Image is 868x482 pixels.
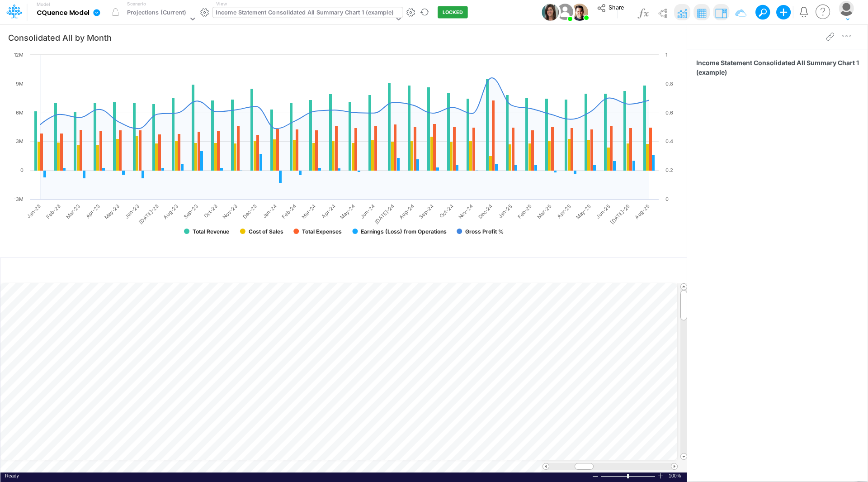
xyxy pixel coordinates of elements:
img: User Image Icon [555,2,575,22]
button: LOCKED [438,6,468,19]
text: Dec-24 [477,203,494,220]
button: Share [592,1,629,24]
text: May-25 [575,203,592,220]
text: Jun-24 [359,203,376,220]
text: 12M [14,52,24,58]
text: 9M [16,81,24,87]
div: In Ready mode [5,472,19,479]
text: 0.4 [665,138,673,144]
input: Type a title here [8,262,490,281]
span: Ready [5,473,19,478]
div: Zoom level [669,472,682,479]
div: Projections (Current) [127,8,186,19]
text: Feb-24 [281,203,297,220]
input: Type a title here [8,28,590,47]
div: Income Statement Consolidated All Summary Chart 1 (example) [216,8,393,19]
div: Zoom [627,474,629,478]
text: Aug-25 [633,203,651,220]
div: Zoom Out [592,473,599,480]
text: Cost of Sales [249,228,283,235]
text: Feb-23 [45,203,61,220]
text: [DATE]-25 [609,203,631,225]
text: Gross Profit % [465,228,504,235]
text: Jan-23 [26,203,42,220]
text: Apr-24 [320,203,337,220]
text: Dec-23 [241,203,258,220]
text: 0 [20,167,24,173]
text: Nov-24 [457,203,474,220]
text: 6M [16,110,24,116]
text: Mar-25 [536,203,552,220]
text: Nov-23 [222,203,239,220]
text: 0.6 [665,110,673,116]
text: Feb-25 [516,203,533,220]
text: Jun-23 [123,203,140,220]
text: 3M [16,138,24,144]
span: 100% [669,472,682,479]
text: Jun-25 [595,203,612,220]
text: Apr-23 [85,203,101,220]
text: 1 [665,52,667,58]
text: Oct-24 [439,203,455,219]
text: [DATE]-24 [373,203,396,225]
span: Income Statement Consolidated All Summary Chart 1 (example) [696,58,862,77]
text: Oct-23 [203,203,219,219]
text: 0.2 [665,167,673,173]
text: May-24 [339,203,357,220]
text: Sep-23 [182,203,199,220]
text: Jan-25 [497,203,514,220]
label: Model [37,2,50,7]
text: Apr-25 [556,203,572,220]
text: 0.8 [665,81,673,87]
text: [DATE]-23 [138,203,160,225]
text: Total Expenses [302,228,342,235]
text: Aug-23 [162,203,180,220]
text: Aug-24 [398,203,415,220]
img: User Image Icon [542,4,559,21]
iframe: FastComments [696,84,868,210]
text: Jan-24 [261,203,278,220]
span: Share [609,4,624,10]
text: May-23 [103,203,121,220]
text: 0 [665,196,669,202]
text: -3M [14,196,24,202]
b: CQuence Model [37,9,90,17]
div: Zoom [600,472,657,479]
text: Mar-23 [65,203,81,220]
img: User Image Icon [571,4,588,21]
label: View [216,0,226,7]
div: Zoom In [657,472,664,479]
text: Earnings (Loss) from Operations [361,228,447,235]
text: Sep-24 [418,203,435,220]
a: Notifications [798,7,809,17]
label: Scenario [127,0,146,7]
text: Total Revenue [193,228,229,235]
text: Mar-24 [300,203,317,220]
